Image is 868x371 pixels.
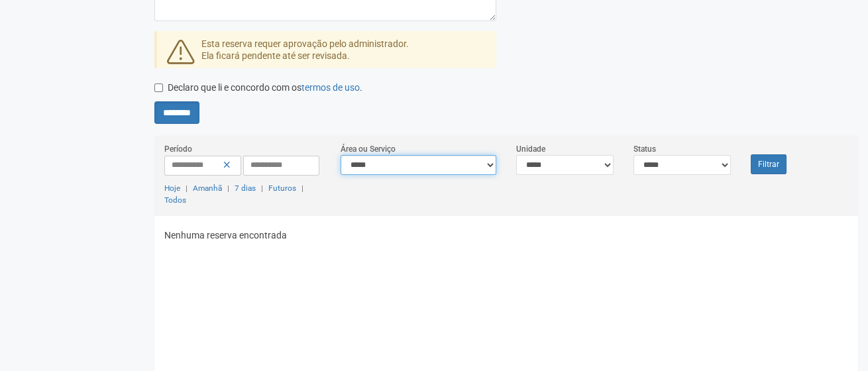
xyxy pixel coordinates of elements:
[164,143,192,155] label: Período
[154,31,496,68] div: Esta reserva requer aprovação pelo administrador. Ela ficará pendente até ser revisada.
[301,184,303,193] span: |
[154,83,163,92] input: Declaro que li e concordo com ostermos de uso.
[235,184,256,193] a: 7 dias
[633,143,656,155] label: Status
[341,143,396,155] label: Área ou Serviço
[268,184,296,193] a: Futuros
[301,82,360,93] a: termos de uso
[164,195,186,205] a: Todos
[164,184,180,193] a: Hoje
[193,184,222,193] a: Amanhã
[164,229,848,241] p: Nenhuma reserva encontrada
[154,81,362,95] label: Declaro que li e concordo com os .
[516,143,545,155] label: Unidade
[227,184,229,193] span: |
[751,154,787,174] button: Filtrar
[261,184,263,193] span: |
[186,184,188,193] span: |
